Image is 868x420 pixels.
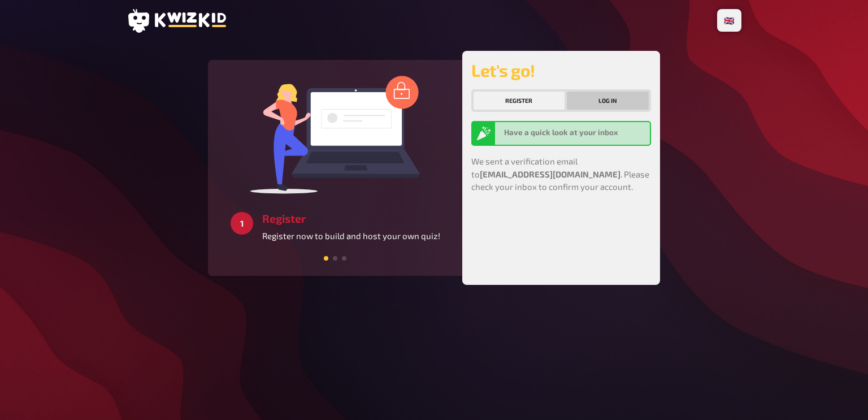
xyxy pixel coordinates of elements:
[471,60,651,80] h2: Let's go!
[262,230,440,243] p: Register now to build and host your own quiz!
[474,92,565,110] button: Register
[504,128,618,137] b: Have a quick look at your inbox
[250,75,420,194] img: log in
[567,92,649,110] button: Log in
[719,11,739,29] li: 🇬🇧
[471,155,651,193] p: We sent a verification email to . Please check your inbox to confirm your account.
[262,212,440,225] h3: Register
[480,169,620,179] strong: [EMAIL_ADDRESS][DOMAIN_NAME]
[231,212,253,235] div: 1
